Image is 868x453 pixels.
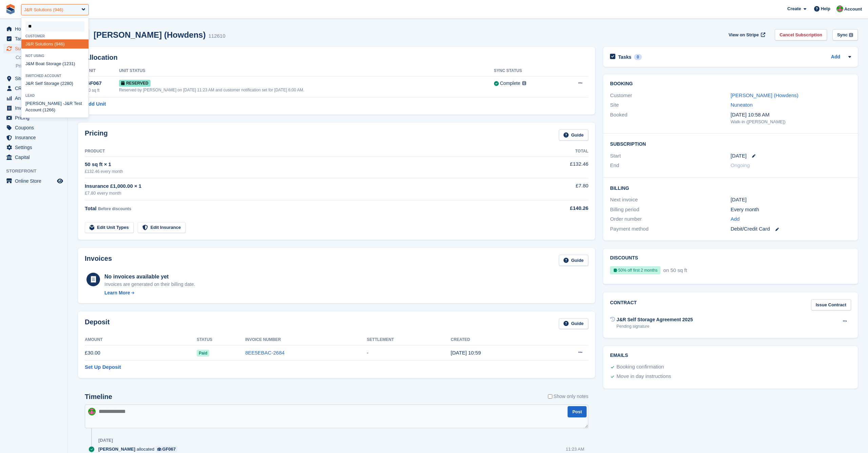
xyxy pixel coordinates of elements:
[616,316,693,323] div: J&R Self Storage Agreement 2025
[451,334,544,345] th: Created
[15,74,56,83] span: Sites
[209,32,225,40] div: 112610
[85,393,112,401] h2: Timeline
[15,133,56,142] span: Insurance
[21,94,88,97] div: Lead
[98,446,135,452] span: [PERSON_NAME]
[610,225,730,233] div: Payment method
[731,196,851,204] div: [DATE]
[494,66,560,76] th: Sync Status
[832,29,858,40] button: Sync
[85,190,511,197] div: £7.80 every month
[511,157,588,178] td: £132.46
[610,81,851,87] h2: Booking
[731,215,740,223] a: Add
[451,350,481,356] time: 2025-10-06 09:59:27 UTC
[245,350,284,356] a: 8EE5EBAC-2684
[21,54,88,58] div: Not using
[731,225,851,233] div: Debit/Credit Card
[85,205,97,211] span: Total
[85,318,110,329] h2: Deposit
[85,182,511,190] div: Insurance £1,000.00 × 1
[729,32,759,38] span: View on Stripe
[731,119,851,125] div: Walk-in ([PERSON_NAME])
[21,74,88,78] div: Switched account
[119,87,494,93] div: Reserved by [PERSON_NAME] on [DATE] 11:23 AM and customer notification set for [DATE] 6:00 AM.
[197,350,209,357] span: Paid
[86,87,119,93] div: 50 sq ft
[367,345,451,361] td: -
[3,44,64,53] a: menu
[610,196,730,204] div: Next invoice
[610,299,637,310] h2: Contract
[138,222,186,233] a: Edit Insurance
[85,146,511,157] th: Product
[548,393,552,400] input: Show only notes
[24,6,63,13] div: J&R Solutions (946)
[245,334,367,345] th: Invoice Number
[811,299,851,310] a: Issue Contract
[85,363,121,371] a: Set Up Deposit
[16,63,48,69] span: Price increases
[25,81,31,86] span: J&
[21,39,88,49] div: R Solutions (946)
[559,318,589,329] a: Guide
[731,206,851,214] div: Every month
[559,255,589,266] a: Guide
[15,152,56,162] span: Capital
[775,29,827,40] a: Cancel Subscription
[610,266,660,274] div: 50% off first 2 months
[15,103,56,113] span: Invoices
[787,5,801,12] span: Create
[367,334,451,345] th: Settlement
[610,206,730,214] div: Billing period
[15,176,56,186] span: Online Store
[15,93,56,103] span: Analytics
[64,101,70,106] span: J&
[726,29,767,40] a: View on Stripe
[3,113,64,123] a: menu
[610,162,730,169] div: End
[162,446,176,452] div: GF067
[15,113,56,123] span: Pricing
[731,152,747,160] time: 2025-10-31 01:00:00 UTC
[548,393,589,400] label: Show only notes
[85,129,108,141] h2: Pricing
[731,92,798,98] a: [PERSON_NAME] (Howdens)
[610,111,730,125] div: Booked
[86,79,119,87] div: GF067
[849,33,853,37] img: icon-info-grey-7440780725fd019a000dd9b08b2336e03edf1995a4989e88bcd33f0948082b44.svg
[119,66,494,76] th: Unit Status
[85,345,197,361] td: £30.00
[85,255,112,266] h2: Invoices
[511,204,588,212] div: £140.26
[3,93,64,103] a: menu
[6,168,67,175] span: Storefront
[85,334,197,345] th: Amount
[119,80,151,87] span: Reserved
[3,123,64,132] a: menu
[85,66,119,76] th: Unit
[3,176,64,186] a: menu
[197,334,245,345] th: Status
[3,74,64,83] a: menu
[3,133,64,142] a: menu
[522,81,526,85] img: icon-info-grey-7440780725fd019a000dd9b08b2336e03edf1995a4989e88bcd33f0948082b44.svg
[85,168,511,175] div: £132.46 every month
[16,62,64,70] a: Price increases NEW
[3,143,64,152] a: menu
[15,123,56,132] span: Coupons
[3,34,64,43] a: menu
[559,129,589,141] a: Guide
[25,41,31,47] span: J&
[500,80,520,87] div: Complete
[662,267,687,273] span: on 50 sq ft
[511,178,588,200] td: £7.80
[566,446,584,452] div: 11:23 AM
[610,152,730,160] div: Start
[634,54,642,60] div: 0
[610,101,730,109] div: Site
[85,54,588,61] h2: Allocation
[104,273,195,281] div: No invoices available yet
[618,54,631,60] h2: Tasks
